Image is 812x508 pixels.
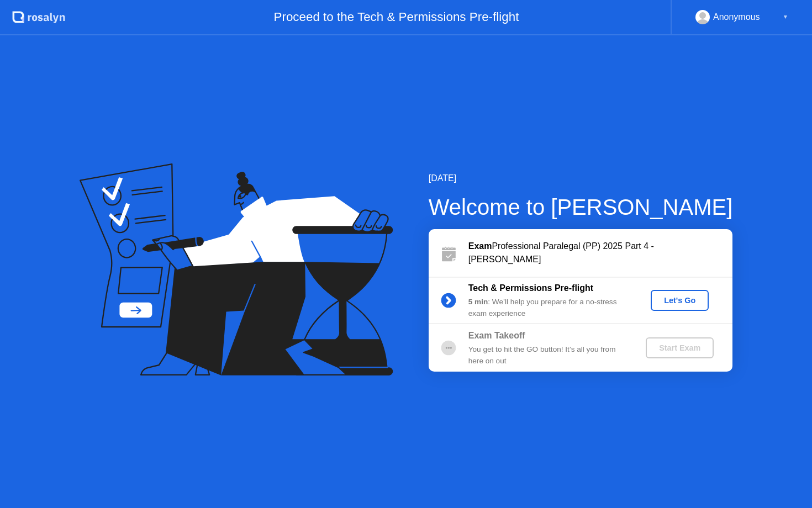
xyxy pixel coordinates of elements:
[468,344,628,367] div: You get to hit the GO button! It’s all you from here on out
[468,283,593,293] b: Tech & Permissions Pre-flight
[713,10,760,24] div: Anonymous
[468,241,492,251] b: Exam
[429,172,733,185] div: [DATE]
[429,190,733,224] div: Welcome to [PERSON_NAME]
[651,290,709,311] button: Let's Go
[650,343,709,352] div: Start Exam
[783,10,788,24] div: ▼
[468,297,628,319] div: : We’ll help you prepare for a no-stress exam experience
[468,298,488,306] b: 5 min
[468,331,525,340] b: Exam Takeoff
[655,296,704,305] div: Let's Go
[468,240,732,266] div: Professional Paralegal (PP) 2025 Part 4 - [PERSON_NAME]
[646,337,714,358] button: Start Exam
